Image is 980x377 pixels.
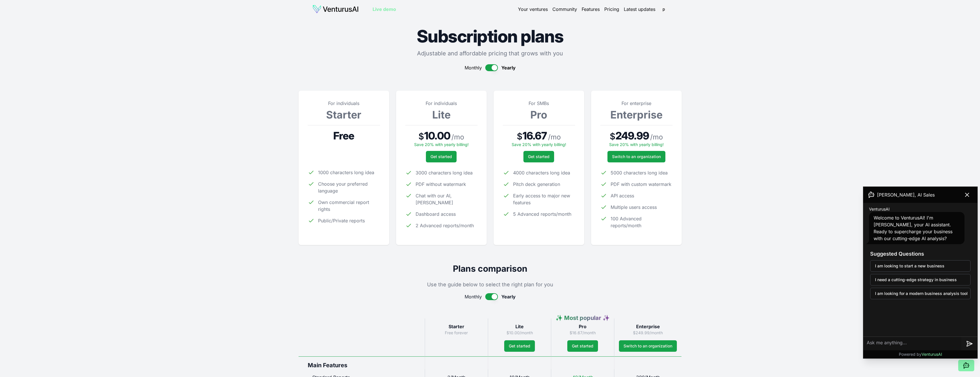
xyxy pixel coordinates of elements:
p: Free forever [430,330,483,336]
button: Get started [504,340,535,352]
span: Free [333,130,354,141]
p: Adjustable and affordable pricing that grows with you [299,49,682,57]
p: For individuals [405,100,478,107]
span: Yearly [501,64,516,71]
p: Use the guide below to select the right plan for you [299,281,682,289]
h1: Subscription plans [299,28,682,45]
a: Your ventures [518,6,548,13]
h3: Pro [556,323,609,330]
span: Save 20% with yearly billing! [512,142,566,147]
p: For individuals [308,100,380,107]
a: Features [582,6,600,13]
h3: Lite [493,323,546,330]
button: p [660,5,668,13]
h3: Starter [308,109,380,121]
span: Choose your preferred language [318,180,380,194]
a: Switch to an organization [619,340,677,352]
img: logo [312,5,359,14]
span: 10.00 [424,130,450,141]
span: Welcome to VenturusAI! I'm [PERSON_NAME], your AI assistant. Ready to supercharge your business w... [874,215,952,241]
h3: Starter [430,323,483,330]
span: $ [517,131,523,141]
h2: Plans comparison [299,263,682,274]
span: PDF without watermark [416,181,466,188]
button: Get started [426,151,457,162]
span: / mo [548,133,561,142]
div: Main Features [299,356,425,369]
span: [PERSON_NAME], AI Sales [877,191,935,198]
span: Monthly [465,64,482,71]
span: 100 Advanced reports/month [611,215,673,229]
span: 5000 characters long idea [611,169,668,176]
span: 1000 characters long idea [318,169,374,176]
a: Pricing [604,6,619,13]
span: 4000 characters long idea [513,169,570,176]
span: Early access to major new features [513,192,575,206]
a: Switch to an organization [607,151,665,162]
span: / mo [451,133,464,142]
span: Get started [509,343,530,349]
span: VenturusAI [869,206,890,212]
span: 3000 characters long idea [416,169,473,176]
p: Powered by [899,351,942,357]
span: Multiple users access [611,204,657,211]
span: $ [610,131,615,141]
span: VenturusAI [921,352,942,357]
button: Get started [523,151,554,162]
span: 249.99 [615,130,649,141]
span: Get started [528,154,550,160]
span: Yearly [501,293,516,300]
span: Monthly [465,293,482,300]
a: Community [552,6,577,13]
h3: Suggested Questions [870,250,971,258]
span: p [659,5,669,14]
p: $16.67/month [556,330,609,336]
span: PDF with custom watermark [611,181,671,188]
h3: Lite [405,109,478,121]
h3: Pro [503,109,575,121]
span: Pitch deck generation [513,181,560,188]
span: 2 Advanced reports/month [416,222,474,229]
span: Save 20% with yearly billing! [609,142,664,147]
span: ✨ Most popular ✨ [556,314,610,321]
h3: Enterprise [600,109,673,121]
span: Save 20% with yearly billing! [414,142,469,147]
p: $249.99/month [619,330,677,336]
span: Public/Private reports [318,217,365,224]
button: I am looking to start a new business [870,260,971,272]
button: Get started [567,340,598,352]
p: For SMBs [503,100,575,107]
span: Get started [572,343,593,349]
a: Latest updates [624,6,655,13]
p: For enterprise [600,100,673,107]
span: Dashboard access [416,211,456,217]
span: API access [611,192,634,199]
span: / mo [650,133,663,142]
span: 5 Advanced reports/month [513,211,571,217]
p: $10.00/month [493,330,546,336]
span: $ [418,131,424,141]
button: I need a cutting-edge strategy in business [870,274,971,285]
span: 16.67 [523,130,547,141]
h3: Enterprise [619,323,677,330]
span: Chat with our AI, [PERSON_NAME] [416,192,478,206]
a: Live demo [373,6,396,13]
span: Get started [430,154,452,160]
span: Own commercial report rights [318,199,380,213]
button: I am looking for a modern business analysis tool [870,288,971,299]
